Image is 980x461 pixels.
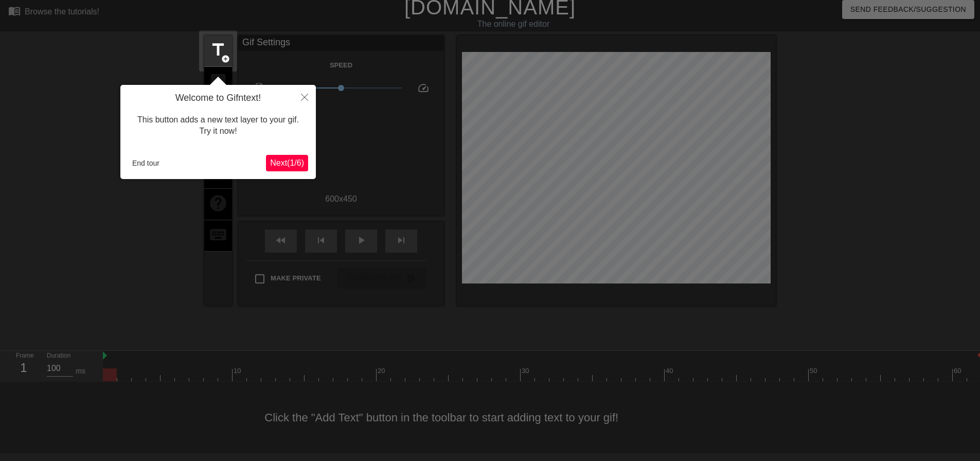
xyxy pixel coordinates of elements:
[293,85,316,109] button: Close
[128,93,308,104] h4: Welcome to Gifntext!
[128,155,164,171] button: End tour
[270,158,304,167] span: Next ( 1 / 6 )
[128,104,308,148] div: This button adds a new text layer to your gif. Try it now!
[266,155,308,171] button: Next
